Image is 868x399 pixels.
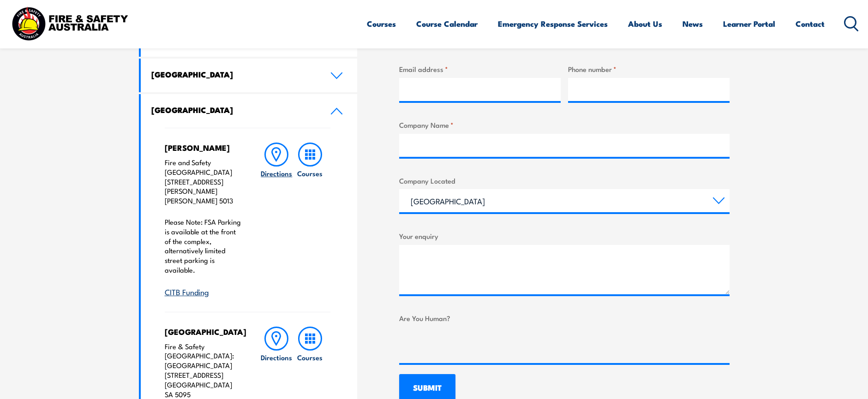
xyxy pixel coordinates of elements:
[141,94,358,128] a: [GEOGRAPHIC_DATA]
[297,352,323,362] h6: Courses
[367,12,396,36] a: Courses
[399,231,730,241] label: Your enquiry
[399,313,730,323] label: Are You Human?
[260,143,293,298] a: Directions
[399,64,561,74] label: Email address
[399,175,730,186] label: Company Located
[399,327,539,363] iframe: reCAPTCHA
[151,105,317,115] h4: [GEOGRAPHIC_DATA]
[165,217,242,275] p: Please Note: FSA Parking is available at the front of the complex, alternatively limited street p...
[141,59,358,92] a: [GEOGRAPHIC_DATA]
[165,286,209,297] a: CITB Funding
[796,12,825,36] a: Contact
[261,168,292,178] h6: Directions
[568,64,730,74] label: Phone number
[498,12,608,36] a: Emergency Response Services
[399,119,730,130] label: Company Name
[682,12,703,36] a: News
[293,143,327,298] a: Courses
[723,12,775,36] a: Learner Portal
[165,158,242,206] p: Fire and Safety [GEOGRAPHIC_DATA] [STREET_ADDRESS][PERSON_NAME] [PERSON_NAME] 5013
[165,143,242,153] h4: [PERSON_NAME]
[297,168,323,178] h6: Courses
[628,12,662,36] a: About Us
[261,352,292,362] h6: Directions
[416,12,478,36] a: Course Calendar
[165,327,242,337] h4: [GEOGRAPHIC_DATA]
[151,69,317,79] h4: [GEOGRAPHIC_DATA]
